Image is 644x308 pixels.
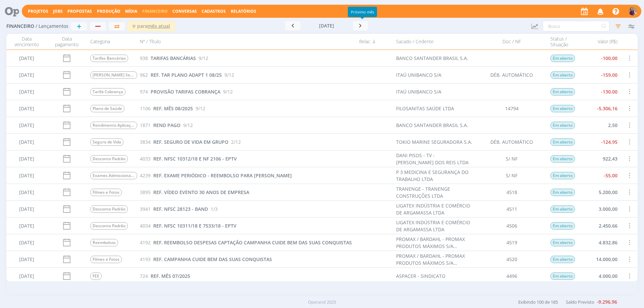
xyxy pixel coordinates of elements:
div: [DATE] [6,83,47,100]
button: Cadastros [200,9,228,14]
span: REF. NFSC 28123 - BAND [153,206,208,212]
span: 3895 [140,189,151,196]
span: 9/12 [183,122,193,129]
div: Data vencimento [6,36,47,48]
div: 4511 [477,201,547,217]
button: Conversas [170,9,199,14]
div: 4518 [477,184,547,200]
div: 14.000,00 [581,251,621,267]
span: Tarifa Cobrança [90,88,125,96]
div: S/ NF [477,167,547,184]
div: -159,00 [581,67,621,83]
span: Exames Admissional / Demissional / Periódico [90,172,137,179]
span: 9/12 [224,71,234,78]
div: PROMAX / BARDAHL - PROMAX PRODUTOS MÁXIMOS S/A INDÚSTRIA E COMÉRCIO [396,236,473,250]
div: TRANENGE - TRANENGE CONSTRUÇÕES LTDA [396,185,473,199]
span: 3941 [140,205,151,212]
span: 962 [140,71,148,78]
div: [DATE] [6,268,47,284]
a: REF. SEGURO DE VIDA EM GRUPO [153,138,228,145]
div: 14794 [477,100,547,117]
div: 2,50 [581,117,621,133]
button: Ir paramês atual [127,21,175,31]
span: [DATE] [319,22,334,29]
a: REND PAGO [153,122,180,129]
b: -9.296,96 [597,299,617,305]
div: [DATE] [6,234,47,251]
div: 2.450,66 [581,218,621,234]
div: [DATE] [6,50,47,66]
div: [DATE] [6,150,47,167]
div: LIGATEX INDÚSTRIA E COMÉRCIO DE ARGAMASSA LTDA [396,202,473,216]
div: FILOSANITAS SAÚDE LTDA [396,105,454,112]
div: DANI PISOS - TV - [PERSON_NAME] DOS REIS LTDA [396,152,473,166]
span: Filmes e Fotos [90,189,122,196]
div: ITAÚ UNIBANCO S/A [396,71,441,78]
button: Propostas [65,9,94,14]
span: Seguro de Vida [90,138,123,146]
div: DÉB. AUTOMÁTICO [477,67,547,83]
a: REF. EXAME PERIÓDICO - REEMBOLSO PARA [PERSON_NAME] [153,172,292,179]
div: BANCO SANTANDER BRASIL S.A. [396,122,468,129]
span: 9/12 [223,88,233,95]
span: REF. NFSC 10311/18 E 7533/18 - EPTV [153,223,236,229]
a: REF. CAMPANHA CUIDE BEM DAS SUAS CONQUISTAS [153,256,272,263]
span: Em aberto [550,155,575,163]
div: 4520 [477,251,547,267]
span: 9/12 [199,55,208,62]
button: Relatórios [229,9,258,14]
div: ITAÚ UNIBANCO S/A [396,88,441,95]
span: Em aberto [550,138,575,146]
span: Desconto Padrão [90,155,128,163]
a: Relatórios [231,8,256,14]
a: REF. NFSC 10312/18 E NF 2106 - EPTV [153,155,237,162]
button: Produção [95,9,122,14]
span: 4239 [140,172,151,179]
span: REF. EXAME PERIÓDICO - REEMBOLSO PARA [PERSON_NAME] [153,172,292,179]
div: [DATE] [6,67,47,83]
span: FEE [90,272,102,280]
span: Em aberto [550,189,575,196]
span: Financeiro [142,8,168,14]
button: Projetos [26,9,50,14]
span: 4192 [140,239,151,246]
div: 3.000,00 [581,201,621,217]
a: REF. MÊS 07/2025 [151,272,190,280]
a: PROVISÃO TARIFAS COBRANÇA [151,88,220,95]
div: [DATE] [6,117,47,133]
span: REF. SEGURO DE VIDA EM GRUPO [153,139,228,145]
div: [DATE] [6,134,47,150]
div: [DATE] [6,251,47,267]
a: Propostas [67,8,92,14]
span: PROVISÃO TARIFAS COBRANÇA [151,88,220,95]
span: Em aberto [550,55,575,62]
a: Jobs [53,8,63,14]
a: REF. NFSC 10311/18 E 7533/18 - EPTV [153,222,236,229]
span: Em aberto [550,272,575,280]
span: Em aberto [550,88,575,96]
div: ASPACER - SINDICATO [396,272,445,280]
div: Relac. à [356,36,393,48]
a: REF. NFSC 28123 - BAND [153,205,208,212]
span: Rendimento Aplicação [90,122,137,129]
div: LIGATEX INDÚSTRIA E COMÉRCIO DE ARGAMASSA LTDA [396,219,473,233]
span: REF. NFSC 10312/18 E NF 2106 - EPTV [153,156,237,162]
span: 2/12 [231,138,241,145]
span: REF. TAR PLANO ADAPT 1 08/25 [151,72,222,78]
span: Saldo Previsto [566,299,594,305]
div: Status / Situação [547,36,581,48]
span: 1871 [140,122,151,129]
span: REF. MÊS 07/2025 [151,273,190,279]
a: TARIFAS BANCÁRIAS [151,55,196,62]
div: [DATE] [6,218,47,234]
a: REF. TAR PLANO ADAPT 1 08/25 [151,71,222,78]
a: REF. VÍDEO EVENTO 30 ANOS DE EMPRESA [153,189,249,196]
a: Conversas [172,8,197,14]
button: + [71,22,87,30]
div: 4506 [477,218,547,234]
span: Desconto Padrão [90,222,128,230]
span: Em aberto [550,205,575,213]
span: 974 [140,88,148,95]
img: A [629,7,637,15]
u: mês atual [148,23,170,29]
